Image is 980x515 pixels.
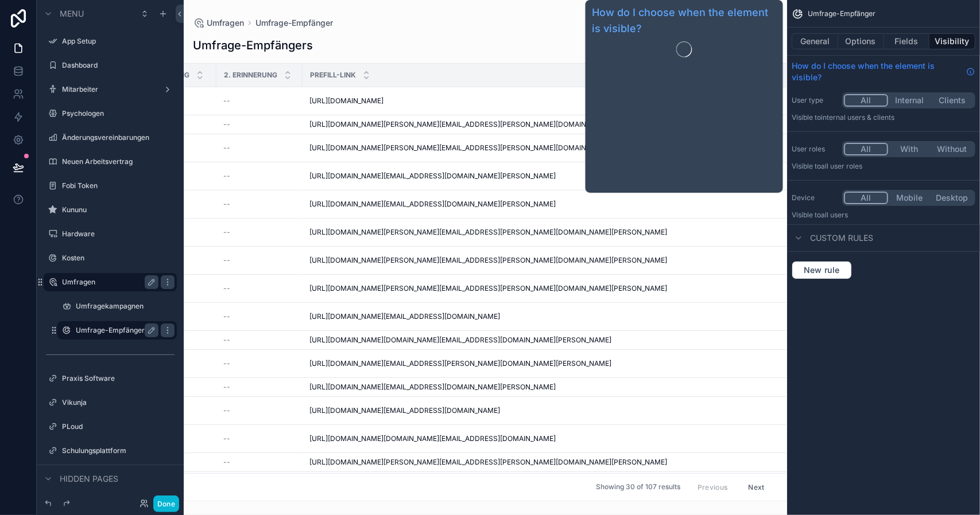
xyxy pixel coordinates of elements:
span: -- [223,200,230,209]
a: -- [223,200,296,209]
label: Umfrage-Empfänger [76,326,154,335]
label: Praxis Software [62,374,175,383]
label: Kosten [62,253,175,263]
span: -- [223,96,230,106]
label: User type [792,96,838,105]
a: -- [223,284,296,293]
span: New rule [799,265,845,275]
a: [URL][DOMAIN_NAME][EMAIL_ADDRESS][DOMAIN_NAME][PERSON_NAME] [309,200,858,209]
span: Prefill-Link [310,71,356,80]
a: -- [223,228,296,237]
a: [URL][DOMAIN_NAME][EMAIL_ADDRESS][DOMAIN_NAME][PERSON_NAME] [309,171,858,181]
a: [URL][DOMAIN_NAME][EMAIL_ADDRESS][DOMAIN_NAME] [309,312,858,321]
label: Vikunja [62,398,175,407]
button: Internal [888,94,931,107]
span: [URL][DOMAIN_NAME][DOMAIN_NAME][EMAIL_ADDRESS][DOMAIN_NAME] [309,434,556,443]
span: -- [223,406,230,415]
a: [URL][DOMAIN_NAME][PERSON_NAME][EMAIL_ADDRESS][PERSON_NAME][DOMAIN_NAME][PERSON_NAME] [309,228,858,237]
span: All user roles [821,162,862,170]
label: Neuen Arbeitsvertrag [62,157,175,166]
p: Visible to [792,210,975,220]
button: General [792,33,838,49]
a: How do I choose when the element is visible? [792,60,975,83]
a: [URL][DOMAIN_NAME][EMAIL_ADDRESS][DOMAIN_NAME][PERSON_NAME] [309,383,858,392]
button: With [888,143,931,155]
a: Hardware [62,229,175,239]
button: Desktop [931,192,974,204]
span: How do I choose when the element is visible? [792,60,962,83]
span: [URL][DOMAIN_NAME] [309,96,384,106]
a: How do I choose when the element is visible? [592,5,776,37]
a: -- [223,120,296,129]
a: [URL][DOMAIN_NAME][EMAIL_ADDRESS][DOMAIN_NAME] [309,406,858,415]
a: [URL][DOMAIN_NAME][PERSON_NAME][EMAIL_ADDRESS][PERSON_NAME][DOMAIN_NAME][PERSON_NAME] [309,284,858,293]
a: Umfrage-Empfänger [255,17,333,29]
span: [URL][DOMAIN_NAME][DOMAIN_NAME][EMAIL_ADDRESS][DOMAIN_NAME][PERSON_NAME] [309,335,611,345]
a: [URL][DOMAIN_NAME][DOMAIN_NAME][EMAIL_ADDRESS][DOMAIN_NAME] [309,434,858,443]
button: Options [838,33,884,49]
a: [URL][DOMAIN_NAME][PERSON_NAME][EMAIL_ADDRESS][PERSON_NAME][DOMAIN_NAME] [309,143,858,153]
button: All [844,143,888,155]
span: [URL][DOMAIN_NAME][EMAIL_ADDRESS][DOMAIN_NAME][PERSON_NAME] [309,200,556,209]
span: [URL][DOMAIN_NAME][EMAIL_ADDRESS][DOMAIN_NAME][PERSON_NAME] [309,171,556,181]
label: PLoud [62,422,175,431]
span: -- [223,359,230,368]
span: -- [223,256,230,265]
a: [URL][DOMAIN_NAME][EMAIL_ADDRESS][PERSON_NAME][DOMAIN_NAME][PERSON_NAME] [309,359,858,368]
button: All [844,94,888,107]
label: Umfragen [62,278,154,287]
a: -- [223,256,296,265]
span: [URL][DOMAIN_NAME][PERSON_NAME][EMAIL_ADDRESS][PERSON_NAME][DOMAIN_NAME][PERSON_NAME] [309,284,667,293]
a: -- [223,143,296,153]
span: [URL][DOMAIN_NAME][PERSON_NAME][EMAIL_ADDRESS][PERSON_NAME][DOMAIN_NAME][PERSON_NAME] [309,458,667,467]
span: -- [223,383,230,392]
span: -- [223,228,230,237]
p: Visible to [792,113,975,122]
button: Next [741,478,773,496]
a: Änderungsvereinbarungen [62,133,175,142]
span: [URL][DOMAIN_NAME][PERSON_NAME][EMAIL_ADDRESS][PERSON_NAME][DOMAIN_NAME][PERSON_NAME] [309,228,667,237]
button: All [844,192,888,204]
a: [URL][DOMAIN_NAME] [309,96,858,106]
button: Done [153,496,179,512]
h1: Umfrage-Empfängers [193,37,313,53]
label: Device [792,193,838,202]
a: -- [223,335,296,345]
span: -- [223,335,230,345]
span: Showing 30 of 107 results [596,483,680,492]
label: Schulungsplattform [62,446,175,455]
span: [URL][DOMAIN_NAME][PERSON_NAME][EMAIL_ADDRESS][PERSON_NAME][DOMAIN_NAME][PERSON_NAME] [309,256,667,265]
span: [URL][DOMAIN_NAME][EMAIL_ADDRESS][DOMAIN_NAME] [309,312,500,321]
label: Kununu [62,205,175,214]
span: Umfragen [207,17,244,29]
iframe: Guide [592,62,776,188]
span: Umfrage-Empfänger [808,9,876,18]
span: -- [223,458,230,467]
a: -- [223,312,296,321]
a: Umfragekampagnen [76,302,175,311]
a: [URL][DOMAIN_NAME][PERSON_NAME][EMAIL_ADDRESS][PERSON_NAME][DOMAIN_NAME][PERSON_NAME] [309,120,858,129]
span: all users [821,210,848,219]
a: Umfragen [193,17,244,29]
span: 2. Erinnerung [224,71,277,80]
button: Mobile [888,192,931,204]
a: -- [223,434,296,443]
a: -- [223,383,296,392]
a: [URL][DOMAIN_NAME][PERSON_NAME][EMAIL_ADDRESS][PERSON_NAME][DOMAIN_NAME][PERSON_NAME] [309,256,858,265]
a: Fobi Token [62,181,175,190]
span: -- [223,120,230,129]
